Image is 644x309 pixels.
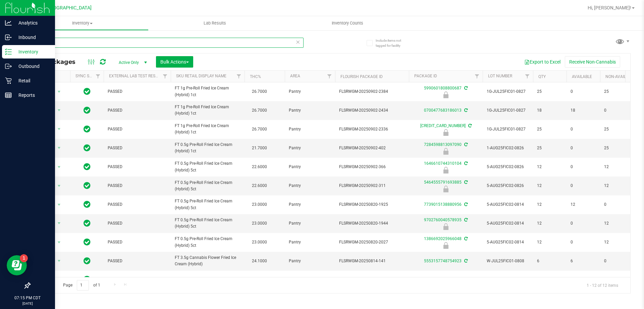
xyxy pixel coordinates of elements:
span: 5-AUG25FIC02-0814 [487,239,529,245]
span: FT 1g Pre-Roll Fried Ice Cream (Hybrid) 1ct [175,104,240,117]
span: 1G-JUL25FIC01-0827 [487,107,529,114]
button: Export to Excel [520,56,565,68]
span: In Sync [84,275,91,284]
span: 24.1000 [249,256,270,266]
span: Sync from Compliance System [463,180,468,185]
span: 25 [537,88,562,95]
a: Filter [160,71,171,82]
span: 26.7000 [249,124,270,134]
div: Newly Received [408,148,484,155]
a: 7739015138880956 [424,202,462,207]
a: 1646610744310104 [424,161,462,166]
span: PASSED [108,258,167,264]
div: Newly Received [408,129,484,136]
span: Sync from Compliance System [467,123,472,128]
span: PASSED [108,201,167,208]
span: 12 [604,239,630,245]
span: 0 [571,126,596,132]
p: Inventory [12,48,52,56]
span: Pantry [289,107,331,114]
span: 0 [571,239,596,245]
span: 25 [537,145,562,151]
span: FT 1g Pre-Roll Fried Ice Cream (Hybrid) 1ct [175,123,240,136]
span: 23.0000 [249,219,270,228]
span: In Sync [84,162,91,171]
span: FLSRWGM-20250902-2336 [339,126,405,132]
a: Filter [522,71,533,82]
span: W-JUL25FIC01-0808 [487,258,529,264]
span: Pantry [289,183,331,189]
span: 0 [571,220,596,227]
span: Inventory Counts [323,20,372,26]
a: Filter [472,71,483,82]
span: Pantry [289,145,331,151]
span: In Sync [84,87,91,96]
span: 7 [537,276,562,283]
span: Sync from Compliance System [463,202,468,207]
span: Clear [296,38,300,46]
button: Receive Non-Cannabis [565,56,620,68]
a: Filter [93,71,104,82]
a: Package ID [414,74,437,78]
span: 12 [604,164,630,170]
button: Bulk Actions [156,56,193,68]
span: select [55,143,63,153]
span: Sync from Compliance System [463,108,468,113]
span: 6 [571,258,596,264]
input: Search Package ID, Item Name, SKU, Lot or Part Number... [30,38,304,48]
span: 0 [571,88,596,95]
span: 12 [604,183,630,189]
input: 1 [77,280,89,291]
span: 1G-JUL25FIC01-0827 [487,126,529,132]
span: Pantry [289,126,331,132]
span: Hi, [PERSON_NAME]! [588,5,631,10]
span: 18 [571,107,596,114]
p: Reports [12,91,52,99]
span: 12 [571,201,596,208]
a: 0700477683186013 [424,108,462,113]
a: Inventory Counts [281,16,414,30]
span: 5-AUG25FIC02-0814 [487,220,529,227]
span: 12 [537,164,562,170]
p: Inbound [12,33,52,41]
span: 0 [571,164,596,170]
span: Sync from Compliance System [463,142,468,147]
span: All Packages [35,58,82,66]
span: 1 - 12 of 12 items [581,280,624,290]
span: select [55,124,63,134]
span: Include items not tagged for facility [376,38,409,48]
span: Pantry [289,220,331,227]
a: Lab Results [149,16,281,30]
span: PASSED [108,145,167,151]
div: Newly Received [408,91,484,98]
span: 7 [571,276,596,283]
span: In Sync [84,143,91,153]
inline-svg: Inbound [5,34,12,41]
a: 1386692025966048 [424,236,462,241]
a: [CREDIT_CARD_NUMBER] [420,123,466,128]
span: 6 [537,258,562,264]
span: 1G-JUL25FIC01-0827 [487,88,529,95]
span: 1-AUG25FIC02-0826 [487,145,529,151]
iframe: Resource center [7,255,27,275]
a: External Lab Test Result [109,74,162,78]
a: Filter [233,71,245,82]
span: select [55,181,63,191]
span: Sync from Compliance System [463,236,468,241]
span: select [55,256,63,266]
span: select [55,87,63,96]
span: FT 1g Kief Fried Ice Cream (Hybrid) [175,276,240,283]
span: FT 0.5g Pre-Roll Fried Ice Cream (Hybrid) 5ct [175,217,240,230]
span: FLSRWGM-20250820-1925 [339,201,405,208]
span: FT 1g Pre-Roll Fried Ice Cream (Hybrid) 1ct [175,85,240,98]
span: 25 [604,145,630,151]
span: 25 [604,126,630,132]
span: PASSED [108,88,167,95]
span: FLSRWGM-20250902-402 [339,145,405,151]
span: 0 [604,201,630,208]
span: select [55,106,63,115]
inline-svg: Outbound [5,63,12,70]
span: 22.6000 [249,181,270,191]
span: FLSRWGM-20250820-1944 [339,220,405,227]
